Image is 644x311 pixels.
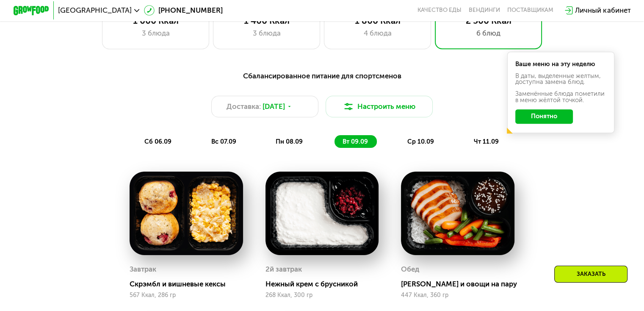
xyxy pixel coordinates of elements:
[144,138,171,145] span: сб 06.09
[265,263,302,276] div: 2й завтрак
[401,292,514,299] div: 447 Ккал, 360 гр
[57,70,587,81] div: Сбалансированное питание для спортсменов
[265,280,386,289] div: Нежный крем с брусникой
[130,292,243,299] div: 567 Ккал, 286 гр
[263,101,285,112] span: [DATE]
[333,28,422,39] div: 4 блюда
[343,138,368,145] span: вт 09.09
[575,5,630,16] div: Личный кабинет
[130,263,156,276] div: Завтрак
[469,7,500,14] a: Вендинги
[407,138,434,145] span: ср 10.09
[211,138,236,145] span: вс 07.09
[515,91,607,103] div: Заменённые блюда пометили в меню жёлтой точкой.
[554,266,627,283] div: Заказать
[515,73,607,86] div: В даты, выделенные желтым, доступна замена блюд.
[444,28,533,39] div: 6 блюд
[401,280,521,289] div: [PERSON_NAME] и овощи на пару
[144,5,223,16] a: [PHONE_NUMBER]
[227,101,261,112] span: Доставка:
[222,28,311,39] div: 3 блюда
[58,7,132,14] span: [GEOGRAPHIC_DATA]
[474,138,499,145] span: чт 11.09
[401,263,419,276] div: Обед
[265,292,379,299] div: 268 Ккал, 300 гр
[111,28,200,39] div: 3 блюда
[507,7,553,14] div: поставщикам
[326,96,433,117] button: Настроить меню
[515,109,573,124] button: Понятно
[417,7,462,14] a: Качество еды
[130,280,250,289] div: Скрэмбл и вишневые кексы
[515,61,607,67] div: Ваше меню на эту неделю
[276,138,303,145] span: пн 08.09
